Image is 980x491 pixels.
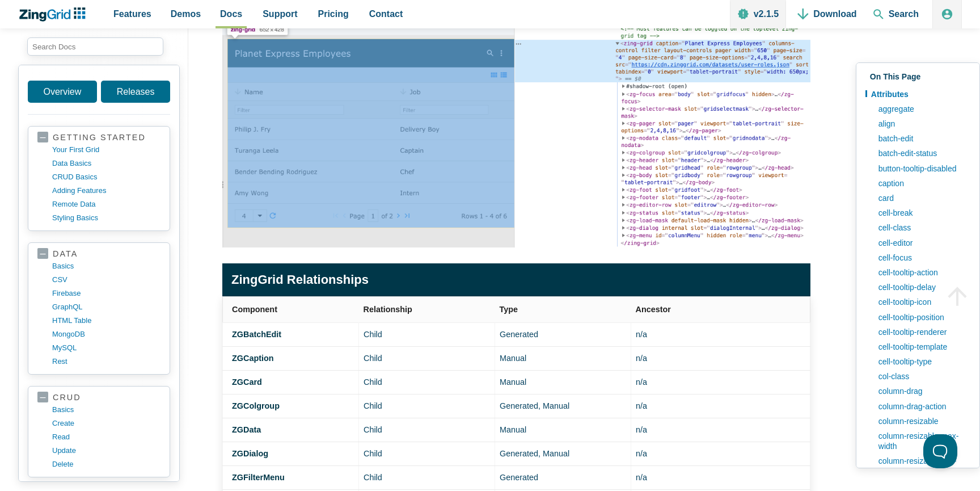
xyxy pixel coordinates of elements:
td: Generated, Manual [495,394,631,418]
td: Child [359,322,495,346]
a: ZGData [232,425,261,434]
a: CSV [52,273,160,287]
a: MySQL [52,341,160,355]
a: CRUD basics [52,170,160,184]
a: basics [52,259,160,273]
td: Child [359,370,495,394]
a: ZGFilterMenu [232,473,285,482]
span: Demos [171,6,201,22]
a: Overview [28,81,97,103]
td: Manual [495,418,631,442]
a: column-drag [873,384,970,399]
a: cell-tooltip-delay [873,280,970,295]
iframe: Toggle Customer Support [923,434,957,468]
th: Relationship [359,296,495,322]
span: Features [113,6,151,22]
a: cell-focus [873,250,970,265]
td: n/a [631,370,810,394]
a: column-resizable [873,414,970,429]
a: button-tooltip-disabled [873,161,970,176]
a: Attributes [865,87,970,102]
td: Child [359,418,495,442]
a: styling basics [52,211,160,225]
span: Pricing [318,6,349,22]
a: basics [52,403,160,417]
a: MongoDB [52,328,160,341]
td: Generated [495,466,631,490]
a: batch-edit [873,132,970,146]
a: align [873,116,970,131]
th: Type [495,296,631,322]
a: create [52,417,160,430]
a: your first grid [52,143,160,157]
a: rest [52,355,160,368]
td: Manual [495,346,631,370]
a: getting started [37,132,160,143]
a: cell-tooltip-template [873,339,970,354]
a: caption [873,176,970,191]
td: n/a [631,442,810,466]
a: data [37,249,160,259]
a: cell-tooltip-position [873,310,970,325]
a: crud [37,392,160,403]
a: ZGCard [232,377,262,387]
td: Manual [495,370,631,394]
a: ZGCaption [232,354,274,363]
td: Child [359,394,495,418]
a: ZGColgroup [232,401,280,410]
th: Ancestor [631,296,810,322]
a: cell-tooltip-renderer [873,325,970,339]
a: ZGBatchEdit [232,330,281,339]
a: card [873,191,970,205]
img: Image of the DOM relationship for the zing-grid web component tag [222,18,810,247]
span: Support [263,6,297,22]
a: remote data [52,198,160,211]
a: GraphQL [52,300,160,314]
a: cell-class [873,221,970,236]
a: cell-break [873,206,970,221]
a: cell-tooltip-type [873,354,970,369]
a: batch-edit-status [873,146,970,161]
a: update [52,444,160,458]
td: Generated [495,322,631,346]
td: Generated, Manual [495,442,631,466]
td: n/a [631,418,810,442]
a: read [52,430,160,444]
a: column-resizable-min-width [873,454,970,479]
a: ZingChart Logo. Click to return to the homepage [18,7,91,22]
a: adding features [52,184,160,198]
th: Component [223,296,359,322]
a: column-resizable-max-width [873,429,970,454]
a: cell-editor [873,236,970,250]
a: col-class [873,370,970,384]
a: Releases [101,81,170,103]
td: n/a [631,394,810,418]
a: delete [52,458,160,471]
a: ZGDialog [232,449,268,458]
caption: ZingGrid Relationships [222,263,810,296]
span: Contact [369,6,403,22]
a: aggregate [873,102,970,116]
a: cell-tooltip-icon [873,295,970,310]
td: n/a [631,322,810,346]
a: HTML table [52,314,160,328]
a: cell-tooltip-action [873,265,970,280]
td: n/a [631,346,810,370]
a: data basics [52,157,160,170]
td: Child [359,442,495,466]
input: search input [27,37,163,56]
span: Docs [220,6,242,22]
td: n/a [631,466,810,490]
a: column-drag-action [873,399,970,414]
td: Child [359,346,495,370]
a: firebase [52,287,160,300]
td: Child [359,466,495,490]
